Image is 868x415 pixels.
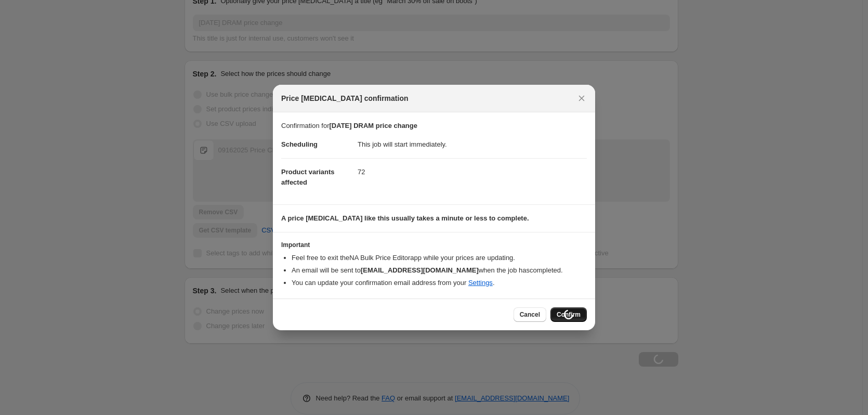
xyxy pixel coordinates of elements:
a: Settings [468,279,493,287]
span: Cancel [520,310,540,319]
h3: Important [281,241,587,249]
b: [DATE] DRAM price change [329,122,417,129]
b: [EMAIL_ADDRESS][DOMAIN_NAME] [361,266,479,274]
b: A price [MEDICAL_DATA] like this usually takes a minute or less to complete. [281,214,529,222]
button: Close [574,91,589,106]
li: Feel free to exit the NA Bulk Price Editor app while your prices are updating. [292,253,587,263]
p: Confirmation for [281,121,587,131]
span: Product variants affected [281,168,335,186]
span: Price [MEDICAL_DATA] confirmation [281,93,409,103]
span: Scheduling [281,140,318,148]
dd: 72 [358,158,587,186]
li: An email will be sent to when the job has completed . [292,265,587,276]
dd: This job will start immediately. [358,131,587,158]
button: Cancel [514,307,546,322]
li: You can update your confirmation email address from your . [292,278,587,288]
